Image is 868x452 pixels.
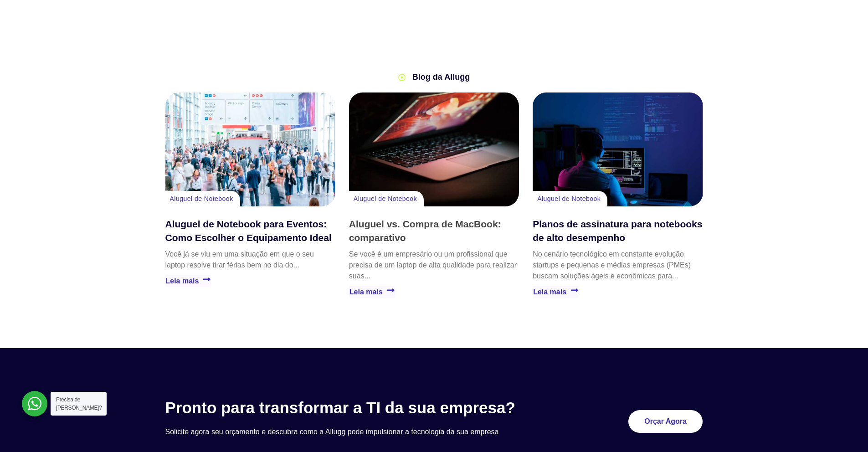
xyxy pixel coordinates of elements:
a: Orçar Agora [628,410,703,433]
p: Se você é um empresário ou um profissional que precisa de um laptop de alta qualidade para realiz... [349,249,519,282]
a: Leia mais [533,286,579,298]
a: Aluguel vs. Compra de MacBook: comparativo [349,92,519,206]
p: No cenário tecnológico em constante evolução, startups e pequenas e médias empresas (PMEs) buscam... [533,249,703,282]
div: Widget de chat [704,335,868,452]
a: Planos de assinatura para notebooks de alto desempenho [533,92,703,206]
p: Solicite agora seu orçamento e descubra como a Allugg pode impulsionar a tecnologia da sua empresa [165,426,558,437]
a: Aluguel de Notebook para Eventos: Como Escolher o Equipamento Ideal [165,219,332,242]
span: Blog da Allugg [410,71,470,83]
span: Precisa de [PERSON_NAME]? [56,396,102,411]
p: Você já se viu em uma situação em que o seu laptop resolve tirar férias bem no dia do... [165,249,335,271]
a: Aluguel de Notebook para Eventos: Como Escolher o Equipamento Ideal [165,92,335,206]
span: Orçar Agora [644,418,687,425]
a: Planos de assinatura para notebooks de alto desempenho [533,219,702,242]
a: Aluguel de Notebook [537,195,601,202]
a: Aluguel vs. Compra de MacBook: comparativo [349,219,501,242]
a: Leia mais [165,275,211,287]
a: Aluguel de Notebook [354,195,417,202]
iframe: Chat Widget [704,335,868,452]
a: Leia mais [349,286,395,298]
h3: Pronto para transformar a TI da sua empresa? [165,398,558,417]
a: Aluguel de Notebook [170,195,233,202]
